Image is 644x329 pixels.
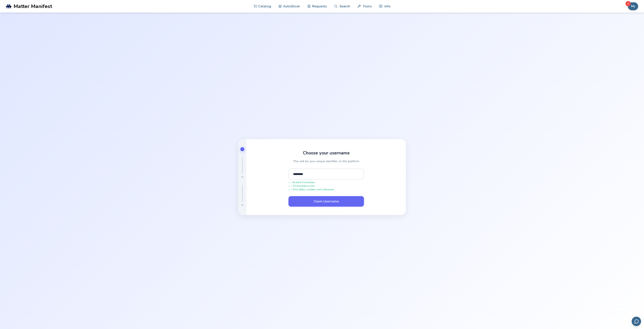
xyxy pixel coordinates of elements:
[14,3,52,9] span: Matter Manifest
[303,150,350,155] h1: Choose your username
[632,317,641,326] button: Send feedback via email
[288,188,364,191] span: ✓ Only letters, numbers, and underscores
[628,2,638,10] button: My
[288,196,364,207] button: Claim Username
[293,159,359,163] p: This will be your unique identifier on the platform
[288,181,364,184] span: ✓ At least 6 characters
[288,185,364,188] span: ✓ 20 characters or less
